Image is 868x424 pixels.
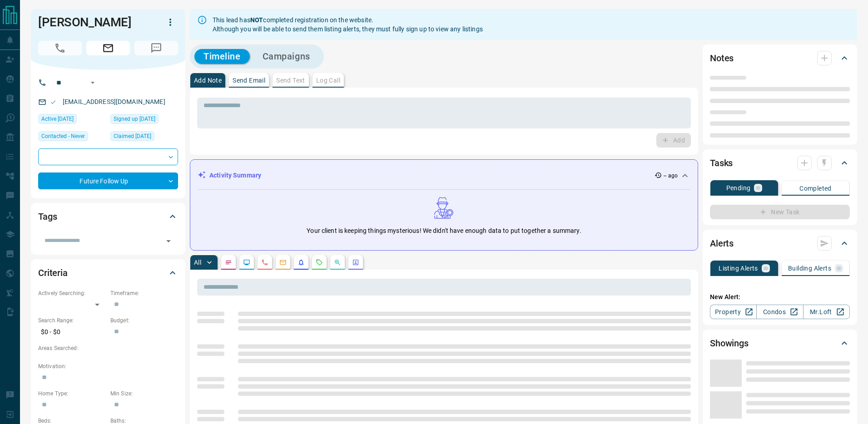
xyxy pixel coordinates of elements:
svg: Email Valid [50,99,56,105]
p: Activity Summary [209,171,261,180]
p: $0 - $0 [38,325,106,340]
p: Add Note [194,77,222,84]
strong: NOT [250,16,263,24]
h1: [PERSON_NAME] [38,15,149,30]
p: Home Type: [38,389,106,398]
svg: Calls [261,259,268,266]
div: Thu Oct 09 2025 [110,114,178,127]
div: Criteria [38,262,178,284]
div: Tags [38,206,178,227]
a: Property [710,305,757,319]
div: Alerts [710,232,850,254]
div: Tasks [710,152,850,174]
p: Send Email [233,77,265,84]
span: No Number [38,41,82,55]
h2: Tasks [710,156,733,170]
svg: Opportunities [334,259,341,266]
div: Showings [710,332,850,354]
div: Activity Summary-- ago [198,167,690,184]
button: Open [162,235,175,247]
button: Open [87,77,98,88]
p: Completed [799,185,832,192]
span: Email [86,41,130,55]
div: Future Follow Up [38,173,178,189]
p: Areas Searched: [38,344,178,352]
div: This lead has completed registration on the website. Although you will be able to send them listi... [213,12,483,37]
svg: Lead Browsing Activity [243,259,250,266]
h2: Alerts [710,236,734,251]
a: Mr.Loft [803,305,850,319]
span: Claimed [DATE] [114,132,151,141]
p: Budget: [110,316,178,325]
svg: Listing Alerts [298,259,305,266]
svg: Emails [279,259,287,266]
h2: Criteria [38,266,68,280]
a: [EMAIL_ADDRESS][DOMAIN_NAME] [63,98,165,105]
span: Signed up [DATE] [114,114,155,123]
p: Your client is keeping things mysterious! We didn't have enough data to put together a summary. [307,226,581,236]
div: Thu Oct 09 2025 [110,131,178,144]
p: Listing Alerts [719,265,758,271]
p: Building Alerts [788,265,831,271]
span: Contacted - Never [41,132,85,141]
div: Notes [710,47,850,69]
h2: Showings [710,336,749,350]
p: New Alert: [710,292,850,302]
p: -- ago [664,172,678,180]
button: Campaigns [253,49,319,64]
a: Condos [756,305,803,319]
p: Actively Searching: [38,289,106,297]
p: All [194,259,201,266]
div: Thu Oct 09 2025 [38,114,106,127]
p: Min Size: [110,389,178,398]
p: Timeframe: [110,289,178,297]
p: Motivation: [38,362,178,370]
p: Pending [726,185,751,191]
span: Active [DATE] [41,114,74,123]
svg: Notes [225,259,232,266]
h2: Tags [38,209,57,224]
p: Search Range: [38,316,106,325]
span: No Number [134,41,178,55]
button: Timeline [194,49,250,64]
svg: Requests [316,259,323,266]
svg: Agent Actions [352,259,359,266]
h2: Notes [710,51,734,65]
